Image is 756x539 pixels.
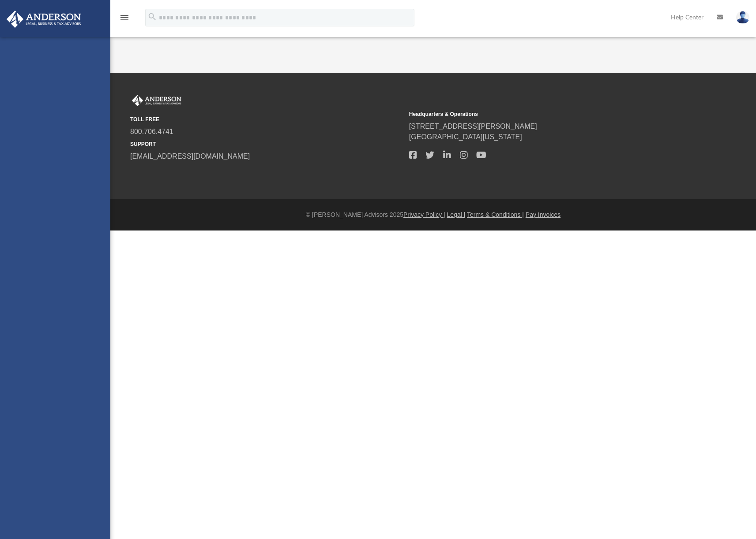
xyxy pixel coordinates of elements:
a: Privacy Policy | [403,211,445,218]
small: SUPPORT [130,140,403,148]
a: 800.706.4741 [130,128,173,135]
small: TOLL FREE [130,115,403,123]
i: menu [119,12,130,23]
a: menu [119,17,130,23]
img: User Pic [736,11,749,24]
small: Headquarters & Operations [409,110,682,118]
i: search [147,12,157,22]
div: © [PERSON_NAME] Advisors 2025 [110,210,756,219]
a: [STREET_ADDRESS][PERSON_NAME] [409,123,537,130]
img: Anderson Advisors Platinum Portal [130,95,183,106]
a: Legal | [447,211,466,218]
img: Anderson Advisors Platinum Portal [4,11,84,28]
a: [GEOGRAPHIC_DATA][US_STATE] [409,133,522,141]
a: Terms & Conditions | [467,211,524,218]
a: [EMAIL_ADDRESS][DOMAIN_NAME] [130,152,250,160]
a: Pay Invoices [526,211,560,218]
